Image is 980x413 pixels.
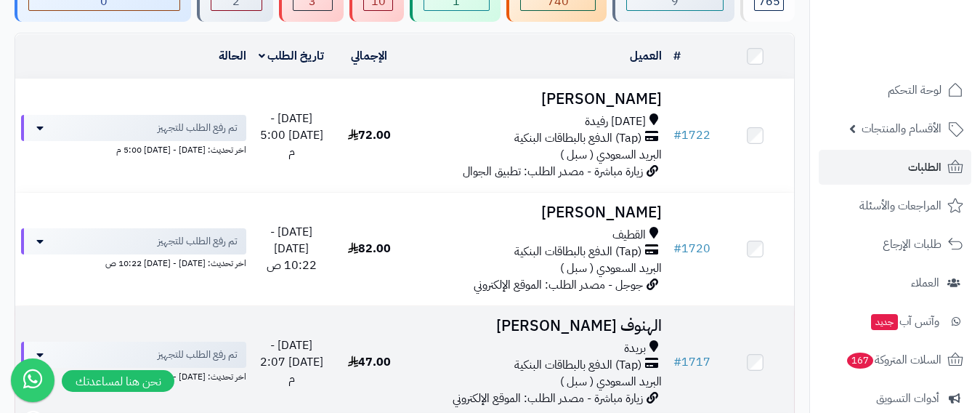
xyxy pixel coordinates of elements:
a: #1717 [673,353,710,371]
span: تم رفع الطلب للتجهيز [158,348,238,362]
a: لوحة التحكم [819,73,971,108]
a: الحالة [219,47,246,65]
span: السلات المتروكة [846,350,941,370]
span: المراجعات والأسئلة [859,196,941,216]
span: أدوات التسويق [876,388,939,409]
div: اخر تحديث: [DATE] - [DATE] 10:22 ص [21,254,246,270]
span: # [673,353,681,371]
a: #1722 [673,127,710,144]
span: زيارة مباشرة - مصدر الطلب: الموقع الإلكتروني [453,390,643,407]
span: البريد السعودي ( سبل ) [560,373,662,390]
a: طلبات الإرجاع [819,227,971,262]
img: logo-2.png [881,41,966,71]
span: (Tap) الدفع بالبطاقات البنكية [514,244,641,260]
h3: الهنوف [PERSON_NAME] [414,318,662,334]
span: [DATE] - [DATE] 2:07 م [260,337,323,388]
span: (Tap) الدفع بالبطاقات البنكية [514,130,641,147]
span: العملاء [911,273,939,293]
span: 167 [847,353,873,369]
span: بريدة [624,340,646,357]
span: جوجل - مصدر الطلب: الموقع الإلكتروني [474,276,643,294]
span: البريد السعودي ( سبل ) [560,146,662,164]
span: # [673,240,681,257]
span: تم رفع الطلب للتجهيز [158,234,238,249]
a: الإجمالي [351,47,387,65]
span: 72.00 [348,127,391,144]
span: القطيف [612,227,646,244]
a: # [673,47,681,65]
span: 82.00 [348,240,391,257]
h3: [PERSON_NAME] [414,91,662,108]
span: البريد السعودي ( سبل ) [560,260,662,277]
div: اخر تحديث: [DATE] - [DATE] 2:40 ص [21,368,246,383]
div: اخر تحديث: [DATE] - [DATE] 5:00 م [21,141,246,156]
a: العميل [630,47,662,65]
a: وآتس آبجديد [819,304,971,339]
span: [DATE] - [DATE] 10:22 ص [267,223,317,274]
span: الأقسام والمنتجات [862,119,941,139]
span: [DATE] رفيدة [585,113,646,130]
a: السلات المتروكة167 [819,342,971,377]
span: (Tap) الدفع بالبطاقات البنكية [514,357,641,374]
span: تم رفع الطلب للتجهيز [158,121,238,135]
span: لوحة التحكم [888,80,941,100]
span: وآتس آب [870,311,939,332]
span: # [673,127,681,144]
a: العملاء [819,265,971,300]
span: [DATE] - [DATE] 5:00 م [260,110,323,161]
a: المراجعات والأسئلة [819,188,971,223]
span: زيارة مباشرة - مصدر الطلب: تطبيق الجوال [463,163,643,180]
span: الطلبات [908,157,941,177]
a: #1720 [673,240,710,257]
h3: [PERSON_NAME] [414,204,662,221]
a: الطلبات [819,150,971,185]
span: جديد [871,314,898,330]
a: تاريخ الطلب [259,47,325,65]
span: طلبات الإرجاع [883,234,941,254]
span: 47.00 [348,353,391,371]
